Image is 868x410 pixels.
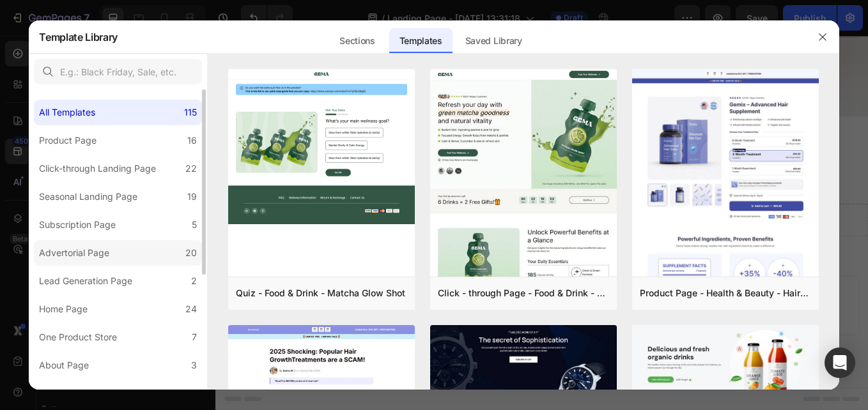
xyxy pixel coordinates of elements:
div: Quiz - Food & Drink - Matcha Glow Shot [236,285,405,301]
div: 3 [191,358,197,373]
div: Product Page - Health & Beauty - Hair Supplement [640,285,811,301]
div: Lead Generation Page [39,273,132,289]
span: from URL or image [345,319,413,330]
div: 20 [185,245,197,261]
div: One Product Store [39,330,117,345]
div: 16 [187,133,197,148]
div: 5 [192,217,197,232]
div: Click - through Page - Food & Drink - Matcha Glow Shot [438,285,609,301]
p: from The States [148,137,252,148]
div: 19 [187,189,197,204]
div: FAQs Page [39,386,86,401]
h2: Template Library [39,20,118,54]
div: Advertorial Page [39,245,109,261]
p: Secured Checkout [515,120,619,133]
div: 24 [185,301,197,317]
p: using SSL Technology [515,137,619,148]
div: 22 [185,161,197,176]
div: Subscription Page [39,217,116,232]
img: gempages_586298928878584523-3fedd14c-9c59-472b-b5f0-d23f051b3dc6.svg [188,89,213,114]
div: About Page [39,358,89,373]
div: Saved Library [455,28,532,54]
input: E.g.: Black Friday, Sale, etc. [34,59,202,84]
p: Happy “Cattomers” [392,137,497,148]
div: All Templates [39,105,95,120]
div: Drop element here [357,211,425,222]
span: then drag & drop elements [430,319,525,330]
p: Free shipping [148,120,252,133]
div: Choose templates [246,303,323,316]
span: Add section [353,275,414,288]
div: 115 [184,105,197,120]
div: Sections [329,28,385,54]
p: More than 60.000 [392,120,497,133]
p: & Exchange [270,137,375,148]
div: Open Intercom Messenger [825,347,855,378]
div: Templates [389,28,453,54]
div: Seasonal Landing Page [39,189,137,204]
div: 7 [192,330,197,345]
span: inspired by CRO experts [240,319,327,330]
div: Add blank section [440,303,518,316]
div: 2 [191,273,197,289]
img: gempages_586298928878584523-85159407-c75a-4660-87de-5c367ec845af.svg [310,89,336,114]
div: Click-through Landing Page [39,161,156,176]
div: Home Page [39,301,88,317]
img: gempages_586298928878584523-c6495632-195f-4e6c-9e7c-044de161b740.svg [432,89,458,114]
p: 30-Day FREE returns [270,120,375,133]
div: Generate layout [346,303,414,316]
img: gempages_586298928878584523-e69f6efb-9692-4ec3-b810-ece1ddc44b98.svg [554,89,580,114]
div: Product Page [39,133,97,148]
div: 1 [193,386,197,401]
img: quiz-1.png [228,69,415,224]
